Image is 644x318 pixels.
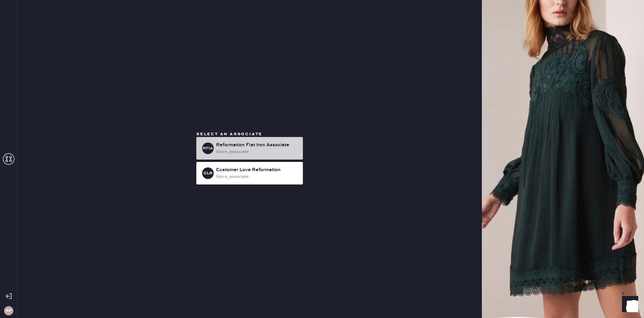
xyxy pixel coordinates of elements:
div: store_associate [216,173,298,180]
div: Reformation Flat Iron Associate [216,142,298,149]
h3: RF [6,309,12,313]
h3: RFIA [203,146,213,150]
span: Select an associate [196,131,262,137]
div: Customer Love Reformation [216,167,298,173]
h3: CLR [204,171,213,175]
iframe: Front Chat [616,292,641,317]
div: store_associate [216,149,298,155]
